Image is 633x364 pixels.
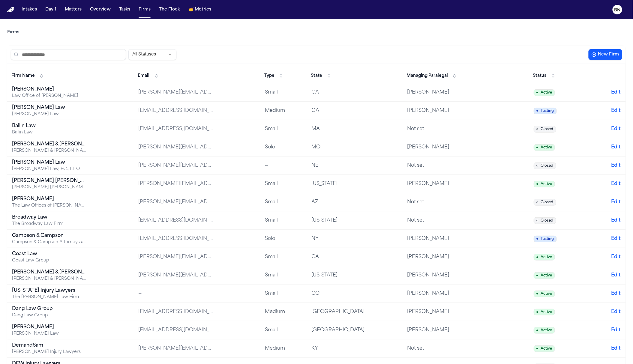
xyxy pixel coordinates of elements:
div: [PERSON_NAME] [407,107,482,114]
div: — [139,290,214,297]
span: ● [536,255,538,260]
div: [PERSON_NAME] [407,308,482,315]
div: CA [312,89,387,96]
div: [PERSON_NAME][EMAIL_ADDRESS][DOMAIN_NAME] [139,144,214,151]
a: Firms [7,29,19,35]
span: Active [534,345,555,352]
span: ● [536,273,538,278]
div: GA [312,107,387,114]
div: Coast Law [12,250,87,258]
div: MA [312,125,387,133]
div: [PERSON_NAME] [407,253,482,261]
img: Finch Logo [7,7,14,13]
div: Not set [407,125,482,133]
div: Medium [265,107,302,114]
div: CO [312,290,387,297]
div: Not set [407,198,482,206]
span: ● [536,310,538,315]
div: Small [265,180,302,187]
div: Small [265,89,302,96]
button: Edit [611,272,621,279]
div: NE [312,162,387,169]
a: Tasks [117,4,133,15]
div: [PERSON_NAME] & [PERSON_NAME] [12,141,87,148]
div: The [PERSON_NAME] Law Firm [12,294,87,300]
button: Edit [611,162,621,169]
div: [PERSON_NAME] [407,180,482,187]
span: ● [536,109,538,113]
button: crownMetrics [186,4,214,15]
div: Medium [265,308,302,315]
button: Firms [136,4,153,15]
button: Edit [611,308,621,315]
div: [EMAIL_ADDRESS][DOMAIN_NAME] [139,107,214,114]
div: [PERSON_NAME][EMAIL_ADDRESS][DOMAIN_NAME] [139,198,214,206]
div: AZ [312,198,387,206]
span: Active [534,327,555,334]
button: Matters [62,4,84,15]
button: Intakes [19,4,39,15]
div: [EMAIL_ADDRESS][DOMAIN_NAME] [139,125,214,133]
div: [PERSON_NAME][EMAIL_ADDRESS][DOMAIN_NAME] [139,272,214,279]
div: [PERSON_NAME] [407,144,482,151]
span: Status [533,73,547,79]
button: Edit [611,180,621,187]
div: [GEOGRAPHIC_DATA] [312,308,387,315]
span: Closed [534,163,556,169]
div: [US_STATE] [312,217,387,224]
div: Ballin Law [12,122,87,130]
div: [PERSON_NAME][EMAIL_ADDRESS][PERSON_NAME][DOMAIN_NAME] [139,180,214,187]
div: Dang Law Group [12,312,87,318]
button: Edit [611,125,621,133]
nav: Breadcrumb [7,29,19,35]
span: Closed [534,126,556,133]
div: [PERSON_NAME] & [PERSON_NAME], P.C. [12,276,87,282]
div: [US_STATE] Injury Lawyers [12,287,87,294]
button: Edit [611,144,621,151]
div: Small [265,290,302,297]
div: Small [265,327,302,334]
span: Closed [534,199,556,206]
div: The Law Offices of [PERSON_NAME], PLLC [12,203,87,209]
button: Edit [611,253,621,261]
div: [PERSON_NAME][EMAIL_ADDRESS][DOMAIN_NAME] [139,345,214,352]
span: Firm Name [11,73,35,79]
div: [PERSON_NAME] [407,235,482,242]
div: Campson & Campson [12,232,87,239]
button: Edit [611,217,621,224]
a: Day 1 [43,4,59,15]
div: CA [312,253,387,261]
span: ● [536,145,538,150]
div: KY [312,345,387,352]
span: ○ [536,127,538,132]
div: [PERSON_NAME] [12,324,87,331]
div: [US_STATE] [312,272,387,279]
div: [PERSON_NAME] Law [12,331,87,337]
span: Active [534,144,555,151]
div: [EMAIL_ADDRESS][DOMAIN_NAME] [139,217,214,224]
div: [GEOGRAPHIC_DATA] [312,327,387,334]
div: Small [265,217,302,224]
div: Not set [407,345,482,352]
div: [PERSON_NAME][EMAIL_ADDRESS][DOMAIN_NAME] [139,89,214,96]
button: Overview [88,4,113,15]
div: [PERSON_NAME] [407,327,482,334]
button: The Flock [157,4,182,15]
div: Solo [265,144,302,151]
div: DemandSam [12,342,87,349]
div: Small [265,198,302,206]
button: Edit [611,198,621,206]
div: Small [265,253,302,261]
div: [PERSON_NAME] [407,89,482,96]
span: Active [534,309,555,315]
div: [PERSON_NAME] [407,290,482,297]
span: ○ [536,163,538,168]
div: [PERSON_NAME] [PERSON_NAME] Trial Attorneys [12,184,87,190]
button: Status [530,71,559,81]
span: Closed [534,217,556,224]
div: [PERSON_NAME] & [PERSON_NAME] [US_STATE] Car Accident Lawyers [12,148,87,154]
